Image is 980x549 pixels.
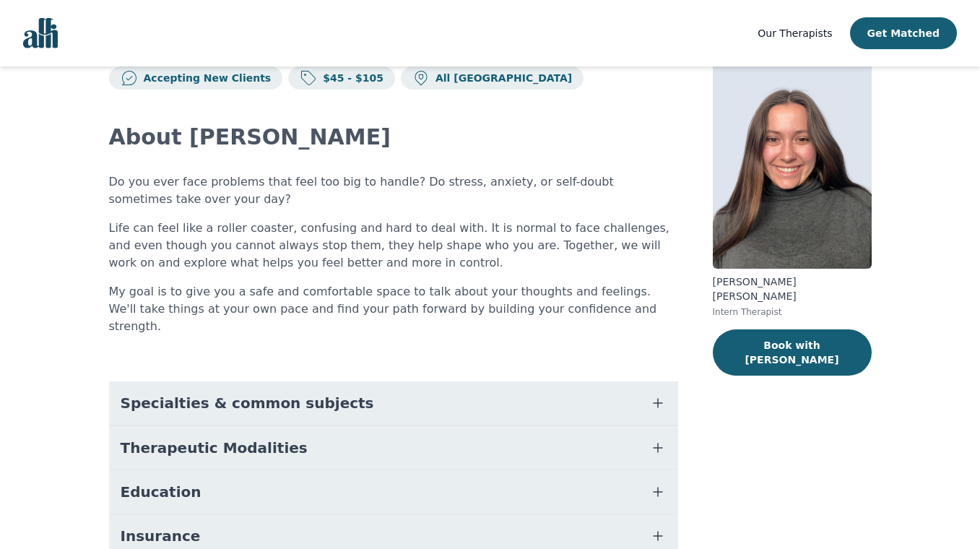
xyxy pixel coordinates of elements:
p: [PERSON_NAME] [PERSON_NAME] [713,274,872,303]
button: Therapeutic Modalities [109,426,678,470]
button: Book with [PERSON_NAME] [713,329,872,376]
img: Rachelle_Angers Ritacca [713,61,872,269]
span: Specialties & common subjects [121,393,374,413]
span: Our Therapists [758,27,832,39]
button: Get Matched [850,17,957,49]
p: Intern Therapist [713,306,872,318]
span: Education [121,482,201,502]
p: Life can feel like a roller coaster, confusing and hard to deal with. It is normal to face challe... [109,220,678,272]
p: All [GEOGRAPHIC_DATA] [430,71,572,85]
h2: About [PERSON_NAME] [109,124,678,150]
span: Insurance [121,526,201,546]
p: Do you ever face problems that feel too big to handle? Do stress, anxiety, or self-doubt sometime... [109,173,678,208]
p: $45 - $105 [317,71,383,85]
p: Accepting New Clients [138,71,272,85]
p: My goal is to give you a safe and comfortable space to talk about your thoughts and feelings. We'... [109,283,678,335]
button: Education [109,470,678,514]
a: Our Therapists [758,25,832,42]
span: Therapeutic Modalities [121,438,308,458]
img: alli logo [23,18,58,48]
button: Specialties & common subjects [109,381,678,425]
